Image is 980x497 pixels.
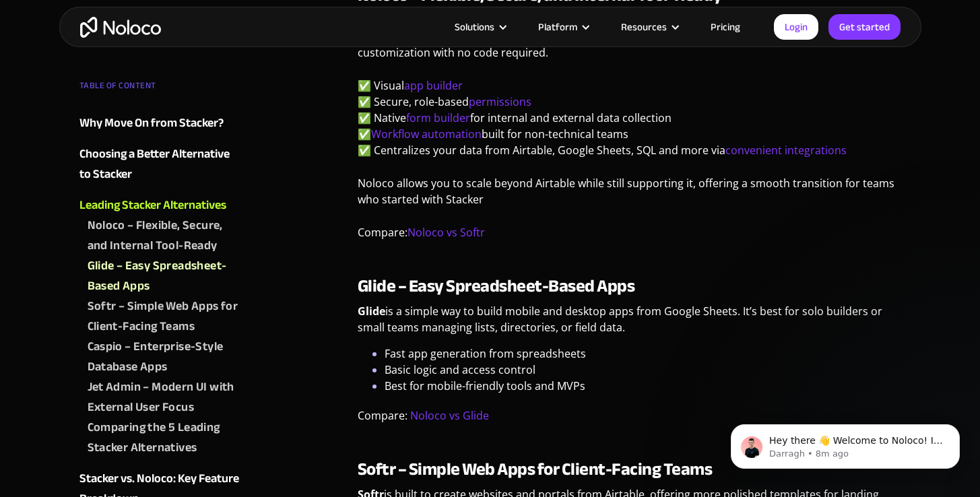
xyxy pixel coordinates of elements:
[410,408,489,423] a: Noloco vs Glide
[88,377,242,418] a: Jet Admin – Modern UI with External User Focus
[774,14,818,40] a: Login
[828,14,901,40] a: Get started
[385,378,901,394] li: Best for mobile-friendly tools and MVPs
[88,216,242,256] a: Noloco – Flexible, Secure, and Internal Tool-Ready
[371,127,482,141] a: Workflow automation
[711,396,980,490] iframe: Intercom notifications message
[385,345,901,362] li: Fast app generation from spreadsheets
[358,303,901,345] p: is a simple way to build mobile and desktop apps from Google Sheets. It’s best for solo builders ...
[79,113,242,133] a: Why Move On from Stacker?
[455,18,494,36] div: Solutions
[438,18,521,36] div: Solutions
[406,110,470,125] a: form builder
[604,18,694,36] div: Resources
[694,18,757,36] a: Pricing
[79,195,242,216] a: Leading Stacker Alternatives
[358,453,713,486] strong: Softr – Simple Web Apps for Client-Facing Teams
[469,94,531,109] a: permissions
[88,418,242,458] a: Comparing the 5 Leading Stacker Alternatives
[521,18,604,36] div: Platform
[358,77,901,168] p: ✅ Visual ✅ Secure, role-based ✅ Native for internal and external data collection ✅ built for non-...
[358,175,901,218] p: Noloco allows you to scale beyond Airtable while still supporting it, offering a smooth transitio...
[88,256,242,296] a: Glide – Easy Spreadsheet-Based Apps
[621,18,667,36] div: Resources
[385,362,901,378] li: Basic logic and access control
[79,144,242,185] a: Choosing a Better Alternative to Stacker
[725,143,847,158] a: convenient integrations
[358,224,901,251] p: Compare:
[79,195,226,216] div: Leading Stacker Alternatives
[358,269,635,302] strong: Glide – Easy Spreadsheet-Based Apps
[407,225,485,240] a: Noloco vs Softr
[358,304,385,319] strong: Glide
[358,407,901,434] p: Compare:
[80,17,161,38] a: home
[79,75,242,102] div: TABLE OF CONTENT
[88,337,242,377] a: Caspio – Enterprise-Style Database Apps
[79,113,224,133] div: Why Move On from Stacker?
[404,78,463,93] a: app builder
[538,18,577,36] div: Platform
[88,296,242,337] a: Softr – Simple Web Apps for Client-Facing Teams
